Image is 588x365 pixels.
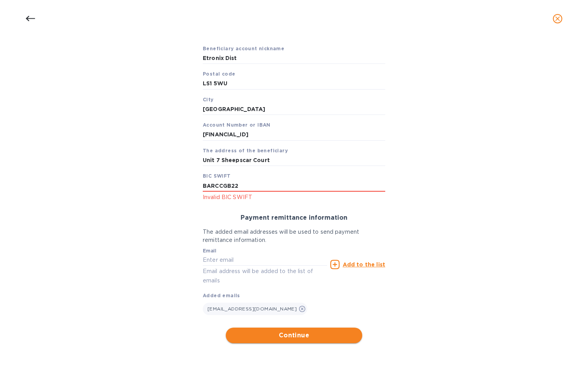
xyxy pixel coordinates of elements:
p: Email address will be added to the list of emails [203,267,327,285]
input: Postal code [203,78,385,90]
h3: Payment remittance information [203,214,385,222]
p: The added email addresses will be used to send payment remittance information. [203,228,385,244]
b: Account Number or IBAN [203,122,271,128]
b: BIC SWIFT [203,173,231,179]
button: close [548,9,567,28]
span: [EMAIL_ADDRESS][DOMAIN_NAME] [207,306,297,312]
b: Beneficiary account nickname [203,46,284,51]
input: Beneficiary account nickname [203,53,385,64]
input: City [203,104,385,115]
span: Continue [232,331,356,340]
b: City [203,97,214,102]
div: [EMAIL_ADDRESS][DOMAIN_NAME] [203,303,307,315]
p: Invalid BIC SWIFT [203,193,385,202]
input: The address of the beneficiary [203,155,385,166]
b: The address of the beneficiary [203,148,288,153]
b: Added emails [203,293,240,298]
label: Email [203,249,216,253]
u: Add to the list [343,261,385,268]
input: Account Number or IBAN [203,129,385,141]
input: Enter email [203,254,327,266]
button: Continue [226,328,362,343]
b: Postal code [203,71,235,77]
input: BIC SWIFT [203,180,385,192]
